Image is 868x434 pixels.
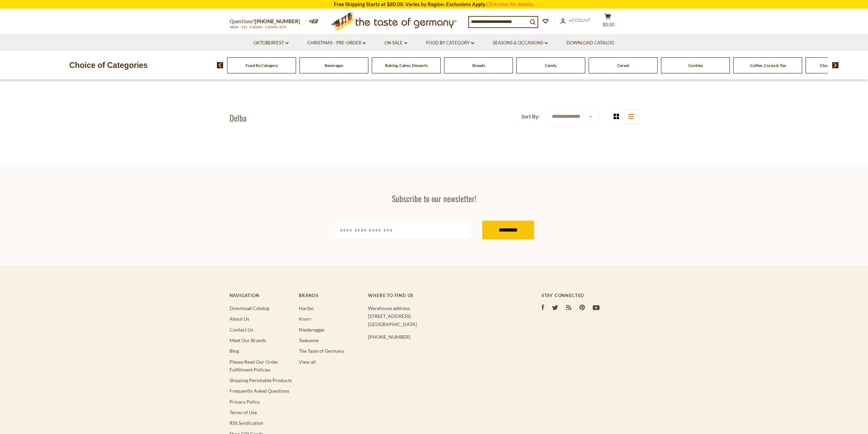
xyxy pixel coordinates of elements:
[230,17,305,26] p: Questions?
[493,39,548,47] a: Seasons & Occasions
[230,293,292,298] h4: Navigation
[299,337,319,343] a: Teekanne
[230,377,292,383] a: Shipping Perishable Products
[368,293,514,298] h4: Where to find us
[688,63,703,68] a: Cookies
[832,62,839,68] img: next arrow
[230,399,260,405] a: Privacy Policy
[569,17,591,23] span: Account
[230,388,289,394] a: Frequently Asked Questions
[521,112,540,121] label: Sort By:
[230,409,257,415] a: Terms of Use
[230,113,247,123] h1: Delba
[334,193,534,204] h3: Subscribe to our newsletter!
[230,327,253,333] a: Contact Us
[385,63,428,68] a: Baking, Cakes, Desserts
[230,337,266,343] a: Meet Our Brands
[325,63,343,68] a: Beverages
[230,348,239,354] a: Blog
[617,63,629,68] a: Cereal
[560,17,591,24] a: Account
[230,316,249,322] a: About Us
[486,1,534,7] a: Click here for details.
[368,333,514,341] p: [PHONE_NUMBER]
[299,359,316,365] a: View all
[299,348,344,354] a: The Taste of Germany
[230,359,278,373] a: Please Read Our Order Fulfillment Policies
[253,39,289,47] a: Oktoberfest
[384,39,407,47] a: On Sale
[820,63,860,68] a: Chocolate & Marzipan
[426,39,474,47] a: Food By Category
[230,25,288,29] span: MON - FRI, 9:00AM - 5:00PM (EST)
[750,63,786,68] a: Coffee, Cocoa & Tea
[299,293,361,298] h4: Brands
[217,62,223,68] img: previous arrow
[368,304,514,328] p: Warehouse address: [STREET_ADDRESS] [GEOGRAPHIC_DATA]
[299,305,314,311] a: Haribo
[472,63,485,68] a: Breads
[307,39,366,47] a: Christmas - PRE-ORDER
[230,305,269,311] a: Download Catalog
[299,316,312,322] a: Knorr
[230,420,263,426] a: RSS Syndication
[255,18,300,24] a: [PHONE_NUMBER]
[545,63,557,68] a: Candy
[603,22,615,27] span: $0.00
[542,293,639,298] h4: Stay Connected
[246,63,278,68] a: Food By Category
[598,13,618,30] button: $0.00
[567,39,614,47] a: Download Catalog
[299,327,325,333] a: Niederegger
